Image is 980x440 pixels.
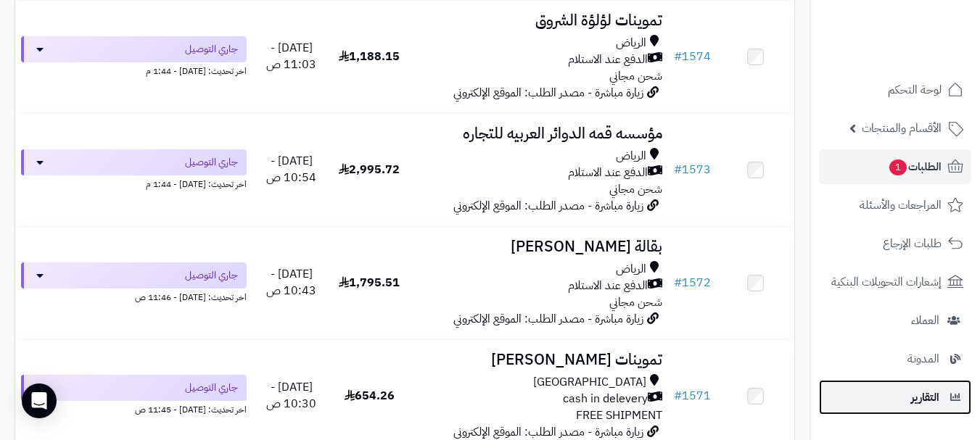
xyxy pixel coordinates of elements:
[266,378,316,412] span: [DATE] - 10:30 ص
[563,391,648,407] span: cash in delevery
[185,381,238,395] span: جاري التوصيل
[568,165,648,181] span: الدفع عند الاستلام
[616,148,646,165] span: الرياض
[674,161,682,178] span: #
[674,48,682,65] span: #
[21,62,247,78] div: اخر تحديث: [DATE] - 1:44 م
[616,35,646,51] span: الرياض
[674,274,711,291] a: #1572
[831,272,942,292] span: إشعارات التحويلات البنكية
[533,374,646,391] span: [GEOGRAPHIC_DATA]
[674,48,711,65] a: #1574
[414,238,662,255] h3: بقالة [PERSON_NAME]
[819,72,971,107] a: لوحة التحكم
[819,188,971,223] a: المراجعات والأسئلة
[911,310,939,331] span: العملاء
[911,387,939,407] span: التقارير
[414,352,662,368] h3: تموينات [PERSON_NAME]
[674,274,682,291] span: #
[888,157,942,177] span: الطلبات
[819,226,971,261] a: طلبات الإرجاع
[21,401,247,416] div: اخر تحديث: [DATE] - 11:45 ص
[185,155,238,170] span: جاري التوصيل
[345,387,395,404] span: 654.26
[568,51,648,68] span: الدفع عند الاستلام
[21,175,247,191] div: اخر تحديث: [DATE] - 1:44 م
[674,387,711,404] a: #1571
[22,383,57,418] div: Open Intercom Messenger
[266,152,316,186] span: [DATE] - 10:54 ص
[266,265,316,299] span: [DATE] - 10:43 ص
[819,303,971,338] a: العملاء
[609,180,662,198] span: شحن مجاني
[185,268,238,283] span: جاري التوصيل
[888,80,942,100] span: لوحة التحكم
[907,349,939,369] span: المدونة
[453,310,643,328] span: زيارة مباشرة - مصدر الطلب: الموقع الإلكتروني
[21,289,247,304] div: اخر تحديث: [DATE] - 11:46 ص
[339,161,400,178] span: 2,995.72
[674,387,682,404] span: #
[609,294,662,311] span: شحن مجاني
[185,42,238,57] span: جاري التوصيل
[819,380,971,415] a: التقارير
[819,149,971,184] a: الطلبات1
[674,161,711,178] a: #1573
[862,118,942,138] span: الأقسام والمنتجات
[819,265,971,299] a: إشعارات التحويلات البنكية
[616,261,646,278] span: الرياض
[881,11,966,41] img: logo-2.png
[889,159,907,175] span: 1
[453,84,643,101] span: زيارة مباشرة - مصدر الطلب: الموقع الإلكتروني
[414,125,662,142] h3: مؤسسه قمه الدوائر العربيه للتجاره
[453,197,643,215] span: زيارة مباشرة - مصدر الطلب: الموقع الإلكتروني
[576,407,662,424] span: FREE SHIPMENT
[339,274,400,291] span: 1,795.51
[339,48,400,65] span: 1,188.15
[819,341,971,376] a: المدونة
[266,39,316,73] span: [DATE] - 11:03 ص
[860,195,942,215] span: المراجعات والأسئلة
[883,233,942,254] span: طلبات الإرجاع
[568,278,648,294] span: الدفع عند الاستلام
[414,12,662,29] h3: تموينات لؤلؤة الشروق
[609,67,662,85] span: شحن مجاني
